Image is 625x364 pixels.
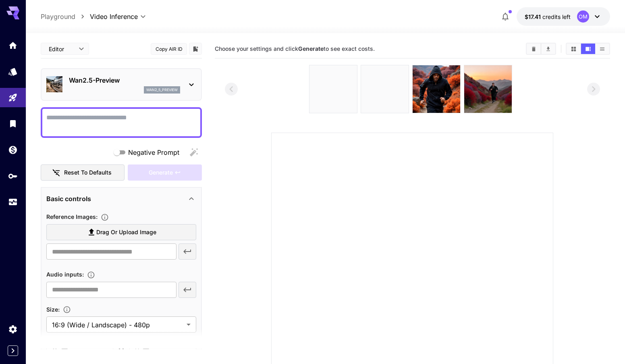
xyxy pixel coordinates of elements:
[8,324,18,334] div: Settings
[8,145,18,155] div: Wallet
[151,43,187,55] button: Copy AIR ID
[525,13,542,20] span: $17.41
[98,213,112,221] button: Upload a reference image to guide the result. Supported formats: MP4, WEBM and MOV.
[192,44,199,54] button: Add to library
[8,40,18,50] div: Home
[96,227,156,237] span: Drag or upload image
[8,171,18,181] div: API Keys
[577,10,589,23] div: OM
[46,72,196,97] div: Wan2.5-Previewwan2_5_preview
[517,7,610,26] button: $17.41032OM
[8,345,18,356] button: Expand sidebar
[215,45,375,52] span: Choose your settings and click to see exact costs.
[69,75,180,85] p: Wan2.5-Preview
[309,65,357,113] img: 8Au0LvAAAABklEQVQDAGxBDwFGVeh7AAAAAElFTkSuQmCC
[581,44,595,54] button: Show media in video view
[8,93,18,103] div: Playground
[527,44,541,54] button: Clear All
[361,65,409,113] img: 8A6ifAAAAAGSURBVAMA8vIDwesDsxkAAAAASUVORK5CYII=
[128,164,202,181] div: Please add a prompt with at least 3 characters
[464,65,512,113] img: 8YkFbaAAAABklEQVQDAKtJkTLzzqn+AAAAAElFTkSuQmCC
[8,119,18,129] div: Library
[146,87,178,93] p: wan2_5_preview
[567,44,581,54] button: Show media in grid view
[49,45,74,53] span: Editor
[41,12,75,21] a: Playground
[60,306,74,314] button: Adjust the dimensions of the generated image by specifying its width and height in pixels, or sel...
[46,189,196,208] div: Basic controls
[8,197,18,207] div: Usage
[84,271,98,279] button: Upload an audio file. Supported formats: .mp3, .wav, .flac, .aac, .ogg, .m4a, .wma
[8,67,18,77] div: Models
[595,44,609,54] button: Show media in list view
[46,194,91,204] p: Basic controls
[566,43,610,55] div: Show media in grid viewShow media in video viewShow media in list view
[46,224,196,241] label: Drag or upload image
[46,213,98,220] span: Reference Images :
[413,65,460,113] img: +CmxsNAAAABklEQVQDAMEkiHoEXYZQAAAAAElFTkSuQmCC
[526,43,556,55] div: Clear AllDownload All
[41,12,90,21] nav: breadcrumb
[90,12,138,21] span: Video Inference
[128,148,179,157] span: Negative Prompt
[541,44,555,54] button: Download All
[41,164,125,181] button: Reset to defaults
[298,45,324,52] b: Generate
[46,271,84,278] span: Audio inputs :
[525,12,571,21] div: $17.41032
[52,320,183,330] span: 16:9 (Wide / Landscape) - 480p
[542,13,571,20] span: credits left
[46,306,60,313] span: Size :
